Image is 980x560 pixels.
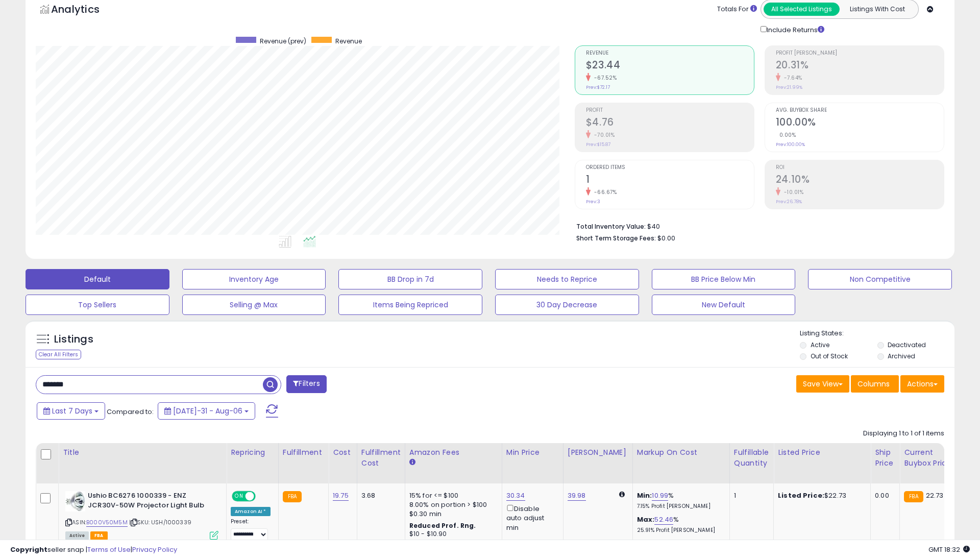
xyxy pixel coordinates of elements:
[361,491,397,500] div: 3.68
[928,545,970,554] span: 2025-08-14 18:32 GMT
[506,503,555,532] div: Disable auto adjust min
[776,165,944,171] span: ROI
[717,5,757,14] div: Totals For
[863,429,944,439] div: Displaying 1 to 1 of 1 items
[839,3,915,16] button: Listings With Cost
[260,37,306,45] span: Revenue (prev)
[54,332,93,347] h5: Listings
[86,518,128,527] a: B000V50M5M
[926,491,944,500] span: 22.73
[158,402,255,420] button: [DATE]-31 - Aug-06
[586,51,754,56] span: Revenue
[776,51,944,56] span: Profit [PERSON_NAME]
[495,295,639,315] button: 30 Day Decrease
[776,108,944,113] span: Avg. Buybox Share
[233,492,246,501] span: ON
[778,491,824,500] b: Listed Price:
[283,447,324,458] div: Fulfillment
[632,443,729,483] th: The percentage added to the cost of goods (COGS) that forms the calculator for Min & Max prices.
[568,491,586,501] a: 39.98
[286,375,326,393] button: Filters
[182,295,326,315] button: Selling @ Max
[586,116,754,130] h2: $4.76
[652,269,796,289] button: BB Price Below Min
[780,74,802,82] small: -7.64%
[576,220,937,232] li: $40
[778,491,863,500] div: $22.73
[811,352,848,360] label: Out of Stock
[10,545,177,555] div: seller snap | |
[780,188,804,196] small: -10.01%
[900,375,944,393] button: Actions
[87,545,131,554] a: Terms of Use
[409,447,498,458] div: Amazon Fees
[409,500,494,509] div: 8.00% on portion > $100
[776,141,805,148] small: Prev: 100.00%
[778,447,866,458] div: Listed Price
[586,59,754,73] h2: $23.44
[637,491,652,500] b: Min:
[88,491,212,513] b: Ushio BC6276 1000339 - ENZ JCR30V-50W Projector Light Bulb
[409,491,494,500] div: 15% for <= $100
[37,402,105,420] button: Last 7 Days
[734,491,766,500] div: 1
[808,269,952,289] button: Non Competitive
[283,491,302,502] small: FBA
[182,269,326,289] button: Inventory Age
[26,295,169,315] button: Top Sellers
[637,447,725,458] div: Markup on Cost
[333,491,349,501] a: 19.75
[591,131,615,139] small: -70.01%
[796,375,849,393] button: Save View
[65,491,85,512] img: 510+GeQK2LL._SL40_.jpg
[652,295,796,315] button: New Default
[10,545,47,554] strong: Copyright
[254,492,271,501] span: OFF
[495,269,639,289] button: Needs to Reprice
[231,507,271,516] div: Amazon AI *
[338,269,482,289] button: BB Drop in 7d
[409,521,476,530] b: Reduced Prof. Rng.
[764,3,840,16] button: All Selected Listings
[338,295,482,315] button: Items Being Repriced
[637,503,722,510] p: 7.15% Profit [PERSON_NAME]
[637,515,655,524] b: Max:
[586,174,754,187] h2: 1
[904,491,923,502] small: FBA
[51,2,119,19] h5: Analytics
[576,222,646,231] b: Total Inventory Value:
[904,447,957,469] div: Current Buybox Price
[591,188,617,196] small: -66.67%
[857,379,890,389] span: Columns
[361,447,401,469] div: Fulfillment Cost
[506,491,525,501] a: 30.34
[335,37,362,45] span: Revenue
[637,491,722,510] div: %
[409,530,494,539] div: $10 - $10.90
[776,174,944,187] h2: 24.10%
[36,350,81,359] div: Clear All Filters
[800,329,954,338] p: Listing States:
[875,491,892,500] div: 0.00
[65,491,218,539] div: ASIN:
[888,352,915,360] label: Archived
[586,199,600,205] small: Prev: 3
[52,406,92,416] span: Last 7 Days
[776,131,796,139] small: 0.00%
[875,447,895,469] div: Ship Price
[231,447,274,458] div: Repricing
[506,447,559,458] div: Min Price
[776,84,802,90] small: Prev: 21.99%
[753,24,837,35] div: Include Returns
[409,458,415,467] small: Amazon Fees.
[65,531,89,540] span: All listings currently available for purchase on Amazon
[173,406,242,416] span: [DATE]-31 - Aug-06
[776,59,944,73] h2: 20.31%
[132,545,177,554] a: Privacy Policy
[811,340,829,349] label: Active
[409,509,494,519] div: $0.30 min
[888,340,926,349] label: Deactivated
[776,116,944,130] h2: 100.00%
[637,527,722,534] p: 25.91% Profit [PERSON_NAME]
[851,375,899,393] button: Columns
